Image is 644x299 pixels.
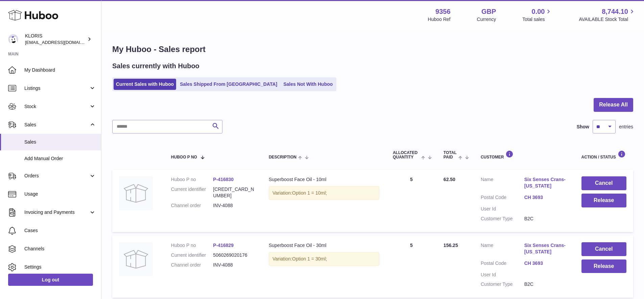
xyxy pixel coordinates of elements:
[481,206,524,212] dt: User Id
[25,40,99,45] span: [EMAIL_ADDRESS][DOMAIN_NAME]
[444,177,455,182] span: 62.50
[481,260,524,268] dt: Postal Code
[481,150,568,159] div: Customer
[481,194,524,202] dt: Postal Code
[524,194,568,201] a: CH 3693
[579,16,636,23] span: AVAILABLE Stock Total
[24,103,89,110] span: Stock
[524,260,568,267] a: CH 3693
[177,79,280,90] a: Sales Shipped From [GEOGRAPHIC_DATA]
[119,242,153,276] img: no-photo.jpg
[24,227,96,234] span: Cases
[444,243,458,248] span: 156.25
[24,264,96,270] span: Settings
[112,44,633,55] h1: My Huboo - Sales report
[171,176,213,183] dt: Huboo P no
[581,150,626,159] div: Action / Status
[292,190,327,196] span: Option 1 = 10ml;
[581,259,626,273] button: Release
[213,252,255,258] dd: 5060269020176
[428,16,451,23] div: Huboo Ref
[524,176,568,189] a: Six Senses Crans-[US_STATE]
[171,242,213,249] dt: Huboo P no
[269,176,379,183] div: Superboost Face Oil - 10ml
[481,7,496,16] strong: GBP
[24,173,89,179] span: Orders
[581,242,626,256] button: Cancel
[524,281,568,288] dd: B2C
[112,61,199,71] h2: Sales currently with Huboo
[24,122,89,128] span: Sales
[171,155,197,159] span: Huboo P no
[24,67,96,73] span: My Dashboard
[24,191,96,197] span: Usage
[269,155,296,159] span: Description
[281,79,335,90] a: Sales Not With Huboo
[435,7,451,16] strong: 9356
[24,85,89,92] span: Listings
[481,216,524,222] dt: Customer Type
[213,202,255,209] dd: INV-4088
[119,176,153,210] img: no-photo.jpg
[477,16,496,23] div: Currency
[619,124,633,130] span: entries
[481,242,524,257] dt: Name
[213,186,255,199] dd: [CREDIT_CARD_NUMBER]
[171,262,213,268] dt: Channel order
[269,186,379,200] div: Variation:
[602,7,628,16] span: 8,744.10
[581,176,626,190] button: Cancel
[532,7,545,16] span: 0.00
[24,209,89,216] span: Invoicing and Payments
[577,124,589,130] label: Show
[524,216,568,222] dd: B2C
[114,79,176,90] a: Current Sales with Huboo
[8,274,93,286] a: Log out
[522,7,552,23] a: 0.00 Total sales
[292,256,327,261] span: Option 1 = 30ml;
[594,98,633,112] button: Release All
[8,34,18,44] img: huboo@kloriscbd.com
[393,151,420,159] span: ALLOCATED Quantity
[386,170,437,232] td: 5
[213,177,234,182] a: P-416830
[481,272,524,278] dt: User Id
[24,139,96,145] span: Sales
[581,194,626,207] button: Release
[481,176,524,191] dt: Name
[444,151,457,159] span: Total paid
[481,281,524,288] dt: Customer Type
[25,33,86,46] div: KLORIS
[24,246,96,252] span: Channels
[171,186,213,199] dt: Current identifier
[213,262,255,268] dd: INV-4088
[171,252,213,258] dt: Current identifier
[171,202,213,209] dt: Channel order
[269,252,379,266] div: Variation:
[213,243,234,248] a: P-416829
[386,235,437,298] td: 5
[24,155,96,162] span: Add Manual Order
[269,242,379,249] div: Superboost Face Oil - 30ml
[524,242,568,255] a: Six Senses Crans-[US_STATE]
[522,16,552,23] span: Total sales
[579,7,636,23] a: 8,744.10 AVAILABLE Stock Total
